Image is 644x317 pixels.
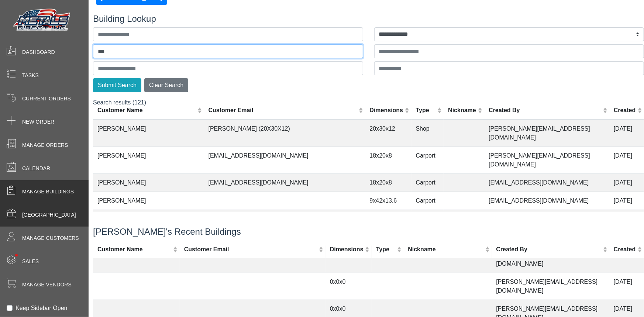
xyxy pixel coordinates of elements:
[411,192,444,210] td: Carport
[408,245,483,254] div: Nickname
[614,245,636,254] div: Created
[22,118,54,126] span: New Order
[22,95,71,103] span: Current Orders
[411,120,444,147] td: Shop
[365,147,411,174] td: 18x20x8
[484,147,609,174] td: [PERSON_NAME][EMAIL_ADDRESS][DOMAIN_NAME]
[93,14,644,24] h4: Building Lookup
[376,245,395,254] div: Type
[614,106,636,115] div: Created
[484,120,609,147] td: [PERSON_NAME][EMAIL_ADDRESS][DOMAIN_NAME]
[93,210,204,228] td: [PERSON_NAME]
[448,106,476,115] div: Nickname
[22,281,72,289] span: Manage Vendors
[330,245,364,254] div: Dimensions
[416,106,435,115] div: Type
[489,106,601,115] div: Created By
[370,106,403,115] div: Dimensions
[22,211,76,219] span: [GEOGRAPHIC_DATA]
[204,120,365,147] td: [PERSON_NAME] (20X30X12)
[16,304,68,313] label: Keep Sidebar Open
[97,106,196,115] div: Customer Name
[93,147,204,174] td: [PERSON_NAME]
[326,273,372,300] td: 0x0x0
[93,78,141,92] button: Submit Search
[22,72,39,79] span: Tasks
[11,7,74,34] img: Metals Direct Inc Logo
[484,192,609,210] td: [EMAIL_ADDRESS][DOMAIN_NAME]
[365,210,411,228] td: 9x42x13.6
[7,243,26,267] span: •
[184,245,317,254] div: Customer Email
[492,273,609,300] td: [PERSON_NAME][EMAIL_ADDRESS][DOMAIN_NAME]
[365,174,411,192] td: 18x20x8
[609,120,644,147] td: [DATE]
[609,210,644,228] td: [DATE]
[22,258,39,265] span: Sales
[609,273,644,300] td: [DATE]
[204,147,365,174] td: [EMAIL_ADDRESS][DOMAIN_NAME]
[22,141,68,149] span: Manage Orders
[484,174,609,192] td: [EMAIL_ADDRESS][DOMAIN_NAME]
[93,98,644,218] div: Search results (121)
[209,106,357,115] div: Customer Email
[326,246,372,273] td: 0x0x0
[609,192,644,210] td: [DATE]
[93,192,204,210] td: [PERSON_NAME]
[93,174,204,192] td: [PERSON_NAME]
[609,174,644,192] td: [DATE]
[365,192,411,210] td: 9x42x13.6
[492,246,609,273] td: [PERSON_NAME][EMAIL_ADDRESS][DOMAIN_NAME]
[93,120,204,147] td: [PERSON_NAME]
[204,174,365,192] td: [EMAIL_ADDRESS][DOMAIN_NAME]
[365,120,411,147] td: 20x30x12
[22,188,74,196] span: Manage Buildings
[411,174,444,192] td: Carport
[93,227,644,237] h4: [PERSON_NAME]'s Recent Buildings
[97,245,171,254] div: Customer Name
[144,78,188,92] button: Clear Search
[22,234,79,242] span: Manage Customers
[484,210,609,228] td: [EMAIL_ADDRESS][DOMAIN_NAME]
[22,165,50,172] span: Calendar
[411,147,444,174] td: Carport
[609,246,644,273] td: [DATE]
[22,48,55,56] span: Dashboard
[496,245,601,254] div: Created By
[411,210,444,228] td: Carport
[609,147,644,174] td: [DATE]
